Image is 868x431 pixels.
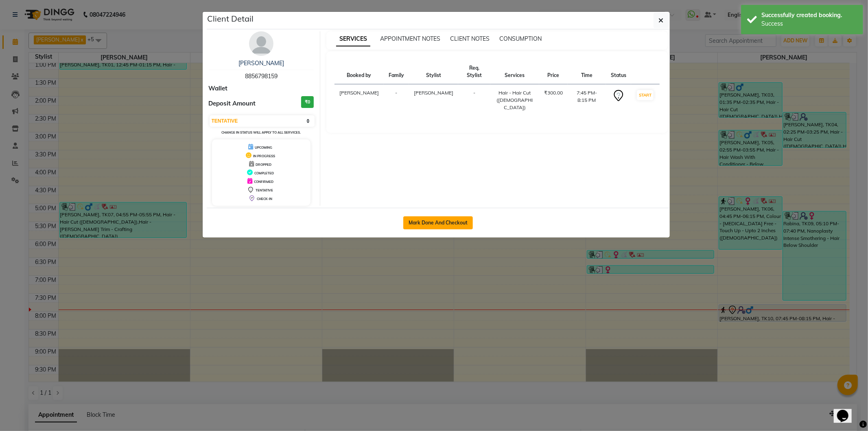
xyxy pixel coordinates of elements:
[834,398,860,423] iframe: chat widget
[245,73,278,80] span: 8856798159
[256,163,271,167] span: DROPPED
[403,216,473,229] button: Mark Done And Checkout
[336,32,370,46] span: SERVICES
[256,188,273,192] span: TENTATIVE
[257,197,272,201] span: CHECK-IN
[458,59,490,84] th: Req. Stylist
[335,84,384,117] td: [PERSON_NAME]
[255,145,272,150] span: UPCOMING
[761,20,857,28] div: Success
[209,84,228,93] span: Wallet
[568,59,606,84] th: Time
[384,59,409,84] th: Family
[380,35,440,42] span: APPOINTMENT NOTES
[209,99,256,108] span: Deposit Amount
[637,90,654,100] button: START
[254,180,273,184] span: CONFIRMED
[568,84,606,117] td: 7:45 PM-8:15 PM
[450,35,490,42] span: CLIENT NOTES
[238,59,284,67] a: [PERSON_NAME]
[490,59,539,84] th: Services
[544,89,563,97] div: ₹300.00
[254,171,274,175] span: COMPLETED
[761,11,857,20] div: Successfully created booking.
[335,59,384,84] th: Booked by
[458,84,490,117] td: -
[539,59,568,84] th: Price
[414,90,453,96] span: [PERSON_NAME]
[221,130,301,134] small: Change in status will apply to all services.
[409,59,458,84] th: Stylist
[499,35,542,42] span: CONSUMPTION
[606,59,631,84] th: Status
[253,154,275,158] span: IN PROGRESS
[384,84,409,117] td: -
[495,89,534,111] div: Hair - Hair Cut ([DEMOGRAPHIC_DATA])
[249,31,273,56] img: avatar
[208,13,254,25] h5: Client Detail
[301,96,314,108] h3: ₹0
